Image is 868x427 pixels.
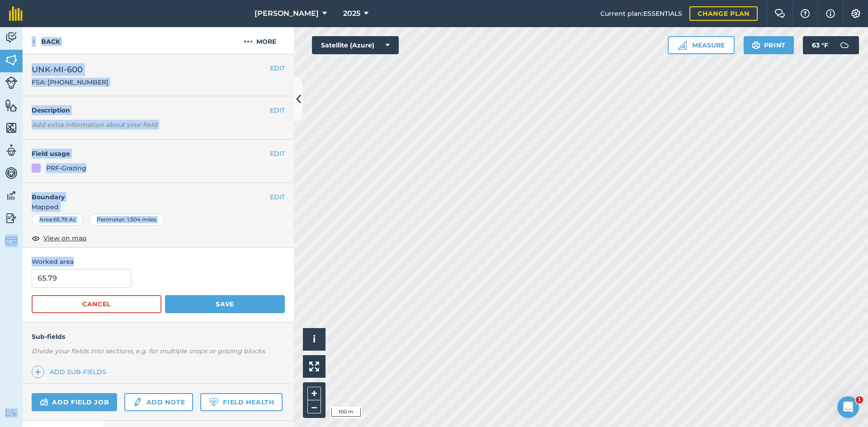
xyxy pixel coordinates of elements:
[309,361,319,371] img: Four arrows, one pointing top left, one top right, one bottom right and the last bottom left
[43,233,87,243] span: View on map
[32,105,285,115] h4: Description
[32,233,40,244] img: svg+xml;base64,PHN2ZyB4bWxucz0iaHR0cDovL3d3dy53My5vcmcvMjAwMC9zdmciIHdpZHRoPSIxOCIgaGVpZ2h0PSIyNC...
[23,332,294,342] h4: Sub-fields
[23,202,294,212] span: Mapped
[5,211,18,225] img: svg+xml;base64,PD94bWwgdmVyc2lvbj0iMS4wIiBlbmNvZGluZz0idXRmLTgiPz4KPCEtLSBHZW5lcmF0b3I6IEFkb2JlIE...
[32,257,285,267] span: Worked area
[803,36,859,54] button: 63 °F
[9,6,23,21] img: fieldmargin Logo
[303,328,325,351] button: i
[5,53,18,67] img: svg+xml;base64,PHN2ZyB4bWxucz0iaHR0cDovL3d3dy53My5vcmcvMjAwMC9zdmciIHdpZHRoPSI1NiIgaGVpZ2h0PSI2MC...
[270,63,285,73] button: EDIT
[5,121,18,135] img: svg+xml;base64,PHN2ZyB4bWxucz0iaHR0cDovL3d3dy53My5vcmcvMjAwMC9zdmciIHdpZHRoPSI1NiIgaGVpZ2h0PSI2MC...
[32,393,117,411] a: Add field job
[32,366,110,378] a: Add sub-fields
[255,8,319,19] span: [PERSON_NAME]
[35,366,41,377] img: svg+xml;base64,PHN2ZyB4bWxucz0iaHR0cDovL3d3dy53My5vcmcvMjAwMC9zdmciIHdpZHRoPSIxNCIgaGVpZ2h0PSIyNC...
[32,149,270,159] h4: Field usage
[32,121,157,129] em: Add extra information about your field
[307,387,321,400] button: +
[32,78,108,87] span: FSA: [PHONE_NUMBER]
[200,393,282,411] a: Field Health
[5,166,18,180] img: svg+xml;base64,PD94bWwgdmVyc2lvbj0iMS4wIiBlbmNvZGluZz0idXRmLTgiPz4KPCEtLSBHZW5lcmF0b3I6IEFkb2JlIE...
[244,36,253,47] img: svg+xml;base64,PHN2ZyB4bWxucz0iaHR0cDovL3d3dy53My5vcmcvMjAwMC9zdmciIHdpZHRoPSIyMCIgaGVpZ2h0PSIyNC...
[32,63,108,76] span: UNK-MI-600
[46,163,86,173] div: PRF-Grazing
[32,347,265,355] em: Divide your fields into sections, e.g. for multiple crops or grazing blocks
[668,36,735,54] button: Measure
[312,36,399,54] button: Satellite (Azure)
[124,393,193,411] a: Add note
[5,76,18,89] img: svg+xml;base64,PD94bWwgdmVyc2lvbj0iMS4wIiBlbmNvZGluZz0idXRmLTgiPz4KPCEtLSBHZW5lcmF0b3I6IEFkb2JlIE...
[774,9,785,18] img: Two speech bubbles overlapping with the left bubble in the forefront
[32,214,84,225] div: Area : 65.79 Ac
[744,36,794,54] button: Print
[32,36,36,47] img: svg+xml;base64,PHN2ZyB4bWxucz0iaHR0cDovL3d3dy53My5vcmcvMjAwMC9zdmciIHdpZHRoPSI5IiBoZWlnaHQ9IjI0Ii...
[270,105,285,115] button: EDIT
[5,99,18,112] img: svg+xml;base64,PHN2ZyB4bWxucz0iaHR0cDovL3d3dy53My5vcmcvMjAwMC9zdmciIHdpZHRoPSI1NiIgaGVpZ2h0PSI2MC...
[600,9,682,19] span: Current plan : ESSENTIALS
[40,397,48,408] img: svg+xml;base64,PD94bWwgdmVyc2lvbj0iMS4wIiBlbmNvZGluZz0idXRmLTgiPz4KPCEtLSBHZW5lcmF0b3I6IEFkb2JlIE...
[800,9,811,18] img: A question mark icon
[132,397,142,408] img: svg+xml;base64,PD94bWwgdmVyc2lvbj0iMS4wIiBlbmNvZGluZz0idXRmLTgiPz4KPCEtLSBHZW5lcmF0b3I6IEFkb2JlIE...
[812,36,828,54] span: 63 ° F
[307,400,321,413] button: –
[5,144,18,157] img: svg+xml;base64,PD94bWwgdmVyc2lvbj0iMS4wIiBlbmNvZGluZz0idXRmLTgiPz4KPCEtLSBHZW5lcmF0b3I6IEFkb2JlIE...
[270,192,285,202] button: EDIT
[343,8,360,19] span: 2025
[835,36,854,54] img: svg+xml;base64,PD94bWwgdmVyc2lvbj0iMS4wIiBlbmNvZGluZz0idXRmLTgiPz4KPCEtLSBHZW5lcmF0b3I6IEFkb2JlIE...
[32,233,87,244] button: View on map
[313,333,316,345] span: i
[226,27,294,54] button: More
[32,295,161,313] button: Cancel
[89,214,164,225] div: Perimeter : 1.504 miles
[165,295,285,313] button: Save
[752,40,760,51] img: svg+xml;base64,PHN2ZyB4bWxucz0iaHR0cDovL3d3dy53My5vcmcvMjAwMC9zdmciIHdpZHRoPSIxOSIgaGVpZ2h0PSIyNC...
[826,8,835,19] img: svg+xml;base64,PHN2ZyB4bWxucz0iaHR0cDovL3d3dy53My5vcmcvMjAwMC9zdmciIHdpZHRoPSIxNyIgaGVpZ2h0PSIxNy...
[5,408,18,417] img: svg+xml;base64,PD94bWwgdmVyc2lvbj0iMS4wIiBlbmNvZGluZz0idXRmLTgiPz4KPCEtLSBHZW5lcmF0b3I6IEFkb2JlIE...
[5,31,18,44] img: svg+xml;base64,PD94bWwgdmVyc2lvbj0iMS4wIiBlbmNvZGluZz0idXRmLTgiPz4KPCEtLSBHZW5lcmF0b3I6IEFkb2JlIE...
[23,183,270,202] h4: Boundary
[856,396,863,404] span: 1
[837,396,859,418] iframe: Intercom live chat
[23,27,69,54] a: Back
[5,189,18,202] img: svg+xml;base64,PD94bWwgdmVyc2lvbj0iMS4wIiBlbmNvZGluZz0idXRmLTgiPz4KPCEtLSBHZW5lcmF0b3I6IEFkb2JlIE...
[5,235,18,247] img: svg+xml;base64,PD94bWwgdmVyc2lvbj0iMS4wIiBlbmNvZGluZz0idXRmLTgiPz4KPCEtLSBHZW5lcmF0b3I6IEFkb2JlIE...
[689,6,758,21] a: Change plan
[270,149,285,159] button: EDIT
[678,41,687,50] img: Ruler icon
[850,9,861,18] img: A cog icon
